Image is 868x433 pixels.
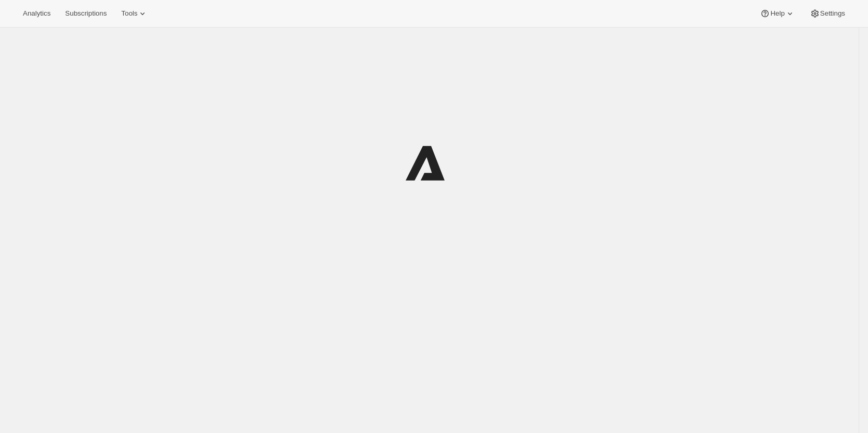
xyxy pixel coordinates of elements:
button: Settings [804,6,851,21]
span: Tools [121,9,137,18]
button: Subscriptions [59,6,113,21]
span: Help [770,9,784,18]
span: Settings [820,9,845,18]
button: Help [754,6,801,21]
span: Analytics [23,9,50,18]
button: Analytics [17,6,57,21]
button: Tools [115,6,154,21]
span: Subscriptions [65,9,107,18]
